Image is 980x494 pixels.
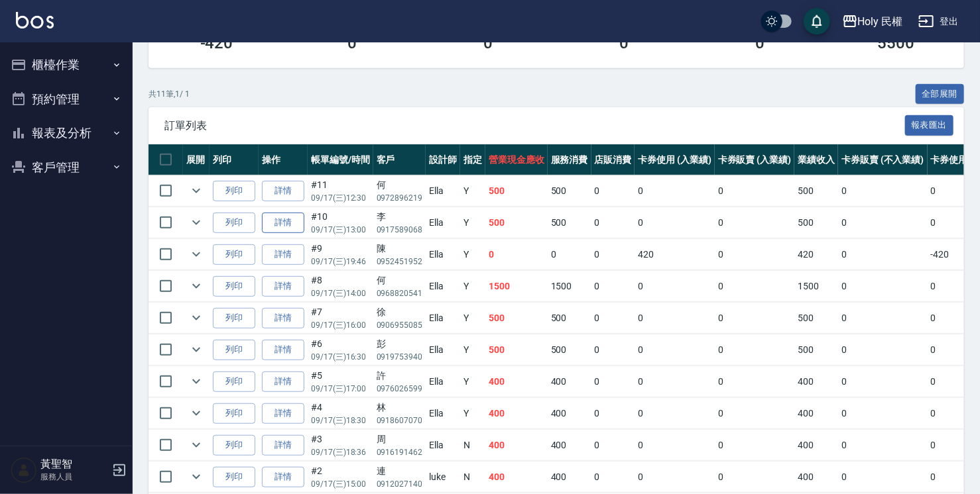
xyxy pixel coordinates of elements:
[213,181,255,201] button: 列印
[794,144,838,175] th: 業績收入
[548,398,591,429] td: 400
[377,464,423,478] div: 連
[377,319,423,331] p: 0906955085
[485,303,548,334] td: 500
[460,366,485,397] td: Y
[460,175,485,207] td: Y
[426,303,460,334] td: Ella
[591,462,635,493] td: 0
[262,181,304,201] a: 詳情
[485,366,548,397] td: 400
[485,462,548,493] td: 400
[308,239,373,270] td: #9
[794,303,838,334] td: 500
[591,303,635,334] td: 0
[635,430,715,461] td: 0
[426,207,460,238] td: Ella
[40,458,108,471] h5: 黃聖智
[548,175,591,207] td: 500
[311,478,370,490] p: 09/17 (三) 15:00
[838,398,927,429] td: 0
[262,340,304,360] a: 詳情
[794,175,838,207] td: 500
[377,178,423,192] div: 何
[377,287,423,299] p: 0968820541
[213,403,255,424] button: 列印
[377,446,423,458] p: 0916191462
[905,115,954,136] button: 報表匯出
[377,383,423,395] p: 0976026599
[548,207,591,238] td: 500
[262,371,304,392] a: 詳情
[426,175,460,207] td: Ella
[426,144,460,175] th: 設計師
[591,144,635,175] th: 店販消費
[308,366,373,397] td: #5
[794,398,838,429] td: 400
[186,403,206,423] button: expand row
[916,84,965,105] button: 全部展開
[635,366,715,397] td: 0
[377,401,423,415] div: 林
[262,244,304,265] a: 詳情
[11,457,37,483] img: Person
[213,467,255,487] button: 列印
[591,398,635,429] td: 0
[213,308,255,328] button: 列印
[460,462,485,493] td: N
[715,239,795,270] td: 0
[308,175,373,207] td: #11
[838,462,927,493] td: 0
[620,34,629,52] h3: 0
[308,144,373,175] th: 帳單編號/時間
[591,271,635,302] td: 0
[485,398,548,429] td: 400
[308,462,373,493] td: #2
[460,303,485,334] td: Y
[426,430,460,461] td: Ella
[377,369,423,383] div: 許
[838,303,927,334] td: 0
[591,175,635,207] td: 0
[5,82,127,117] button: 預約管理
[838,271,927,302] td: 0
[377,305,423,319] div: 徐
[308,303,373,334] td: #7
[311,415,370,426] p: 09/17 (三) 18:30
[308,334,373,366] td: #6
[838,175,927,207] td: 0
[794,430,838,461] td: 400
[186,308,206,328] button: expand row
[794,366,838,397] td: 400
[715,303,795,334] td: 0
[756,34,765,52] h3: 0
[548,462,591,493] td: 400
[377,337,423,351] div: 彭
[186,435,206,455] button: expand row
[548,144,591,175] th: 服務消費
[635,175,715,207] td: 0
[426,366,460,397] td: Ella
[548,430,591,461] td: 400
[715,207,795,238] td: 0
[804,8,830,34] button: save
[186,340,206,360] button: expand row
[377,432,423,446] div: 周
[838,144,927,175] th: 卡券販賣 (不入業績)
[485,334,548,366] td: 500
[715,334,795,366] td: 0
[186,181,206,201] button: expand row
[838,334,927,366] td: 0
[311,319,370,331] p: 09/17 (三) 16:00
[186,467,206,487] button: expand row
[905,119,954,131] a: 報表匯出
[311,446,370,458] p: 09/17 (三) 18:36
[5,150,127,185] button: 客戶管理
[635,207,715,238] td: 0
[5,48,127,82] button: 櫃檯作業
[308,207,373,238] td: #10
[460,334,485,366] td: Y
[484,34,493,52] h3: 0
[794,334,838,366] td: 500
[794,239,838,270] td: 420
